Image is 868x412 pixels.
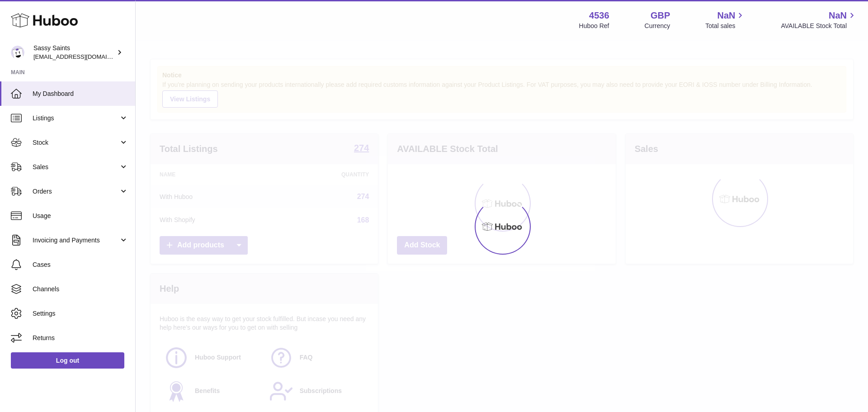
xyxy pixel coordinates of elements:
[781,9,857,30] a: NaN AVAILABLE Stock Total
[33,138,119,147] span: Stock
[717,9,735,22] span: NaN
[33,187,119,196] span: Orders
[651,9,670,22] strong: GBP
[33,260,128,269] span: Cases
[11,46,24,59] img: internalAdmin-4536@internal.huboo.com
[33,44,115,61] div: Sassy Saints
[829,9,847,22] span: NaN
[33,309,128,318] span: Settings
[705,22,745,30] span: Total sales
[33,53,133,60] span: [EMAIL_ADDRESS][DOMAIN_NAME]
[781,22,857,30] span: AVAILABLE Stock Total
[579,22,609,30] div: Huboo Ref
[33,90,128,98] span: My Dashboard
[33,334,128,342] span: Returns
[33,163,119,171] span: Sales
[645,22,670,30] div: Currency
[589,9,609,22] strong: 4536
[11,352,124,369] a: Log out
[705,9,745,30] a: NaN Total sales
[33,114,119,123] span: Listings
[33,285,128,294] span: Channels
[33,212,128,220] span: Usage
[33,236,119,245] span: Invoicing and Payments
